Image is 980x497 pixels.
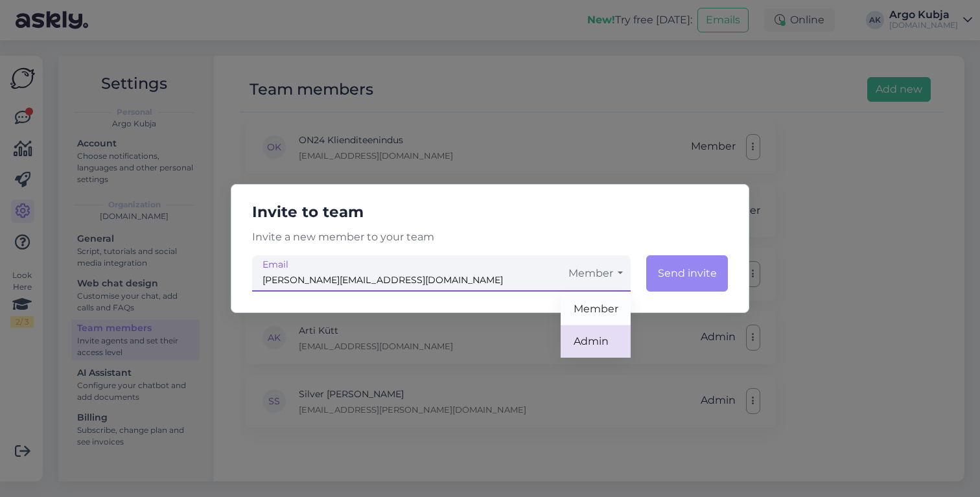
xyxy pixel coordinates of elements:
[561,255,631,292] button: Member
[262,258,288,272] small: Email
[561,325,631,358] a: Admin
[242,200,738,224] h5: Invite to team
[561,293,631,325] a: Member
[252,255,561,292] input: work@email.com
[646,255,728,292] button: Send invite
[242,229,738,245] p: Invite a new member to your team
